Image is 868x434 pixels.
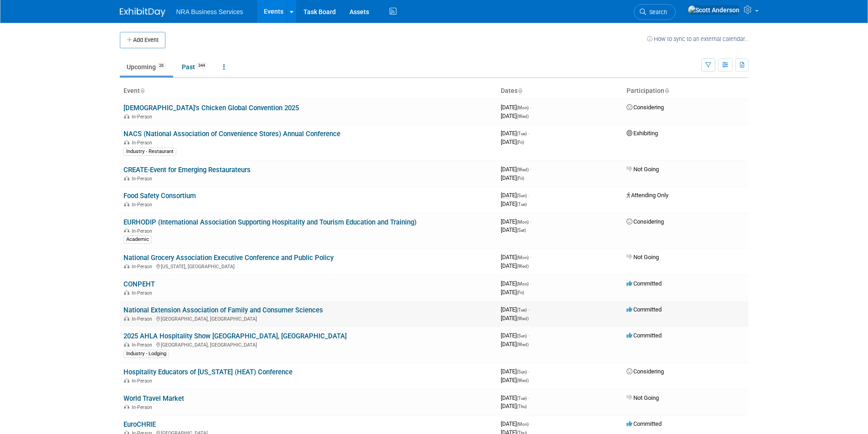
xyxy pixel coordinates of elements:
[132,202,155,208] span: In-Person
[120,8,165,17] img: ExhibitDay
[501,104,531,111] span: [DATE]
[501,226,526,233] span: [DATE]
[123,315,493,322] div: [GEOGRAPHIC_DATA], [GEOGRAPHIC_DATA]
[688,5,740,15] img: Scott Anderson
[124,342,129,347] img: In-Person Event
[517,404,527,409] span: (Thu)
[124,264,129,268] img: In-Person Event
[664,87,669,94] a: Sort by Participation Type
[176,8,243,15] span: NRA Business Services
[132,114,155,120] span: In-Person
[120,32,165,48] button: Add Event
[517,378,529,383] span: (Wed)
[530,218,531,225] span: -
[501,138,524,145] span: [DATE]
[132,228,155,234] span: In-Person
[627,104,664,111] span: Considering
[123,235,152,244] div: Academic
[518,87,522,94] a: Sort by Start Date
[528,394,529,401] span: -
[627,306,662,313] span: Committed
[517,281,529,286] span: (Mon)
[497,83,623,99] th: Dates
[132,342,155,348] span: In-Person
[501,192,529,199] span: [DATE]
[517,369,527,374] span: (Sun)
[517,342,529,347] span: (Wed)
[517,316,529,321] span: (Wed)
[517,333,527,338] span: (Sun)
[501,166,531,173] span: [DATE]
[124,114,129,118] img: In-Person Event
[123,192,196,200] a: Food Safety Consortium
[517,140,524,145] span: (Fri)
[634,4,676,20] a: Search
[517,228,526,233] span: (Sat)
[140,87,144,94] a: Sort by Event Name
[123,306,323,314] a: National Extension Association of Family and Consumer Sciences
[501,368,529,375] span: [DATE]
[517,193,527,198] span: (Sun)
[501,394,529,401] span: [DATE]
[530,420,531,427] span: -
[627,332,662,339] span: Committed
[501,130,529,137] span: [DATE]
[517,131,527,136] span: (Tue)
[132,404,155,410] span: In-Person
[156,62,166,69] span: 26
[627,280,662,287] span: Committed
[124,290,129,295] img: In-Person Event
[517,176,524,181] span: (Fri)
[528,332,529,339] span: -
[124,316,129,321] img: In-Person Event
[123,280,155,288] a: CONPEHT
[124,378,129,383] img: In-Person Event
[123,368,293,376] a: Hospitality Educators of [US_STATE] (HEAT) Conference
[124,202,129,206] img: In-Person Event
[501,280,531,287] span: [DATE]
[132,176,155,182] span: In-Person
[528,130,529,137] span: -
[646,9,667,15] span: Search
[501,341,529,347] span: [DATE]
[517,167,529,172] span: (Wed)
[517,264,529,269] span: (Wed)
[123,148,176,156] div: Industry - Restaurant
[501,332,529,339] span: [DATE]
[517,202,527,207] span: (Tue)
[530,166,531,173] span: -
[123,130,340,138] a: NACS (National Association of Convenience Stores) Annual Conference
[517,422,529,427] span: (Mon)
[120,83,497,99] th: Event
[123,420,156,429] a: EuroCHRIE
[627,130,658,137] span: Exhibiting
[517,396,527,401] span: (Tue)
[528,368,529,375] span: -
[123,350,169,358] div: Industry - Lodging
[124,140,129,144] img: In-Person Event
[528,192,529,199] span: -
[501,112,529,119] span: [DATE]
[627,166,659,173] span: Not Going
[627,368,664,375] span: Considering
[124,404,129,409] img: In-Person Event
[123,104,299,112] a: [DEMOGRAPHIC_DATA]'s Chicken Global Convention 2025
[517,220,529,225] span: (Mon)
[175,58,215,76] a: Past344
[501,306,529,313] span: [DATE]
[120,58,173,76] a: Upcoming26
[123,341,493,348] div: [GEOGRAPHIC_DATA], [GEOGRAPHIC_DATA]
[517,105,529,110] span: (Mon)
[132,264,155,270] span: In-Person
[517,290,524,295] span: (Fri)
[501,289,524,296] span: [DATE]
[627,192,668,199] span: Attending Only
[530,104,531,111] span: -
[517,255,529,260] span: (Mon)
[530,254,531,260] span: -
[528,306,529,313] span: -
[195,62,208,69] span: 344
[123,262,493,270] div: [US_STATE], [GEOGRAPHIC_DATA]
[124,228,129,233] img: In-Person Event
[627,218,664,225] span: Considering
